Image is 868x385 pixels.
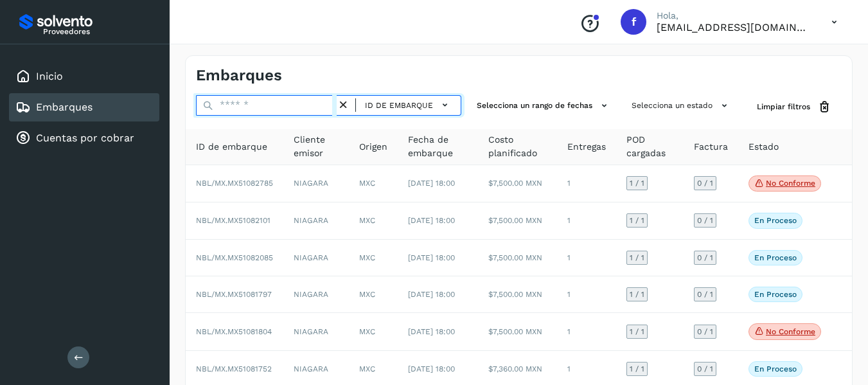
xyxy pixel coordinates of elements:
span: Costo planificado [488,133,547,160]
button: Selecciona un estado [626,95,736,116]
span: 1 / 1 [630,328,644,336]
span: [DATE] 18:00 [408,253,455,262]
div: Inicio [9,62,159,91]
p: En proceso [754,364,797,373]
span: Limpiar filtros [757,101,810,112]
span: 0 / 1 [697,365,713,373]
span: Fecha de embarque [408,133,468,160]
span: NBL/MX.MX51082101 [196,216,270,225]
p: Proveedores [43,27,154,36]
td: MXC [349,165,398,203]
span: [DATE] 18:00 [408,327,455,336]
a: Cuentas por cobrar [36,132,134,144]
span: [DATE] 18:00 [408,364,455,373]
td: MXC [349,313,398,351]
span: 1 / 1 [630,254,644,262]
span: Origen [359,140,387,154]
td: MXC [349,276,398,313]
td: $7,500.00 MXN [478,313,557,351]
td: 1 [557,165,616,203]
span: 0 / 1 [697,254,713,262]
h4: Embarques [196,66,282,85]
button: ID de embarque [361,96,456,114]
span: [DATE] 18:00 [408,290,455,299]
span: 0 / 1 [697,217,713,224]
p: En proceso [754,216,797,225]
button: Limpiar filtros [747,95,842,119]
span: NBL/MX.MX51082085 [196,253,273,262]
p: finanzastransportesperez@gmail.com [657,21,811,33]
span: [DATE] 18:00 [408,179,455,188]
td: NIAGARA [283,313,349,351]
span: Entregas [567,140,606,154]
td: NIAGARA [283,276,349,313]
td: NIAGARA [283,240,349,276]
td: $7,500.00 MXN [478,240,557,276]
span: 0 / 1 [697,291,713,298]
button: Selecciona un rango de fechas [472,95,616,116]
td: $7,500.00 MXN [478,202,557,239]
p: En proceso [754,290,797,299]
span: POD cargadas [626,133,673,160]
td: MXC [349,202,398,239]
td: NIAGARA [283,202,349,239]
td: NIAGARA [283,165,349,203]
span: 1 / 1 [630,217,644,224]
span: 1 / 1 [630,179,644,187]
span: ID de embarque [365,100,433,111]
span: 1 / 1 [630,291,644,298]
p: No conforme [766,179,815,188]
div: Cuentas por cobrar [9,124,159,152]
td: 1 [557,240,616,276]
span: NBL/MX.MX51081752 [196,364,272,373]
p: En proceso [754,253,797,262]
span: ID de embarque [196,140,267,154]
span: NBL/MX.MX51082785 [196,179,273,188]
span: NBL/MX.MX51081797 [196,290,272,299]
td: 1 [557,202,616,239]
p: No conforme [766,327,815,336]
span: Factura [694,140,728,154]
p: Hola, [657,10,811,21]
td: MXC [349,240,398,276]
a: Embarques [36,101,93,113]
a: Inicio [36,70,63,82]
td: 1 [557,313,616,351]
td: $7,500.00 MXN [478,165,557,203]
span: 1 / 1 [630,365,644,373]
div: Embarques [9,93,159,121]
td: 1 [557,276,616,313]
span: 0 / 1 [697,179,713,187]
span: NBL/MX.MX51081804 [196,327,272,336]
span: Cliente emisor [294,133,339,160]
span: 0 / 1 [697,328,713,336]
td: $7,500.00 MXN [478,276,557,313]
span: [DATE] 18:00 [408,216,455,225]
span: Estado [748,140,779,154]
